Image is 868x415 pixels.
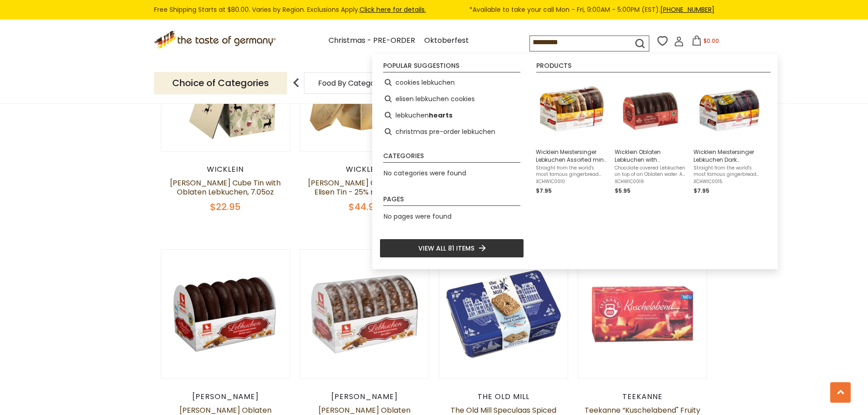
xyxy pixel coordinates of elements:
span: XCHWIC0010 [536,179,607,185]
a: Christmas - PRE-ORDER [329,35,415,47]
span: $44.95 [349,200,380,213]
span: View all 81 items [418,243,474,253]
a: [PHONE_NUMBER] [660,5,714,14]
span: Wicklein Meistersinger Lebkuchen Dark Chocolate 20% Nuts, 7 oz [693,148,765,164]
a: Oktoberfest [424,35,469,47]
a: Click here for details. [360,5,426,14]
li: Wicklein Oblaten Lebkuchen with Chocolate 14% Nuts, 7 oz [611,74,690,199]
button: $0.00 [686,36,724,49]
span: $7.95 [536,187,552,195]
a: Wicklein Meistersinger Lebkuchen Assorted min 20% Nuts 7ozStraight from the world's most famous g... [536,78,607,195]
li: Wicklein Meistersinger Lebkuchen Assorted min 20% Nuts 7oz [532,74,611,199]
div: Wicklein [161,165,291,174]
span: Straight from the world's most famous gingerbread metropole, [GEOGRAPHIC_DATA], comes this delici... [693,165,765,178]
div: The Old Mill [439,392,569,401]
img: The Old Mill Speculaas Spiced Cookies in Deft Blue, 10.6 oz [439,250,568,379]
span: XCHWIC0019 [615,179,686,185]
li: View all 81 items [380,239,524,258]
a: [PERSON_NAME] Cube Tin with Oblaten Lebkuchen, 7.05oz [170,178,281,197]
p: Choice of Categories [154,72,287,94]
a: Wicklein Meistersinger Lebkuchen Dark Chocolate 20% Nuts, 7 ozStraight from the world's most famo... [693,78,765,195]
a: Wicklein Oblaten Lebkuchen Chocolate 14% NutsWicklein Oblaten Lebkuchen with Chocolate 14% Nuts, ... [615,78,686,195]
div: Free Shipping Starts at $80.00. Varies by Region. Exclusions Apply. [154,5,714,15]
li: lebkuchen hearts [380,107,524,123]
img: Weiss Oblaten Lebkuchen with Chocolate, 7 oz [161,250,290,379]
div: [PERSON_NAME] [300,392,430,401]
span: $5.95 [615,187,631,195]
li: Pages [383,196,520,206]
span: No pages were found [384,212,452,221]
span: Chocolate covered Lebkuchen on top of an Oblaten wafer. A great gift for Lebkuchen lovers made by... [615,165,686,178]
span: No categories were found [384,169,466,178]
span: Wicklein Oblaten Lebkuchen with Chocolate 14% Nuts, 7 oz [615,148,686,164]
div: Instant Search Results [372,54,778,269]
span: *Available to take your call Mon - Fri, 9:00AM - 5:00PM (EST). [469,5,714,15]
div: Wicklein [300,165,430,174]
span: $22.95 [210,200,241,213]
li: Products [536,62,770,72]
a: Food By Category [318,80,382,87]
span: Straight from the world's most famous gingerbread metropole, [GEOGRAPHIC_DATA], comes this delici... [536,165,607,178]
b: hearts [429,110,452,121]
li: Categories [383,153,520,163]
img: Wicklein Oblaten Lebkuchen Chocolate 14% Nuts [617,78,683,144]
img: previous arrow [287,74,305,92]
li: Wicklein Meistersinger Lebkuchen Dark Chocolate 20% Nuts, 7 oz [690,74,769,199]
div: Teekanne [578,392,708,401]
span: XCHWIC0015 [693,179,765,185]
span: Wicklein Meistersinger Lebkuchen Assorted min 20% Nuts 7oz [536,148,607,164]
span: $0.00 [704,37,719,45]
li: cookies lebkuchen [380,74,524,91]
li: elisen lebkuchen cookies [380,91,524,107]
a: [PERSON_NAME] Golden Grand Elisen Tin - 25% nuts, 17.65oz [308,178,421,197]
li: christmas pre-order lebkuchen [380,123,524,140]
span: $7.95 [693,187,709,195]
img: Weiss Oblaten Lebkuchen with Icing, 7 oz [300,250,429,379]
div: [PERSON_NAME] [161,392,291,401]
li: Popular suggestions [383,62,520,72]
img: Teekanne “Kuschelabend" Fruity Spiced Tea, 20 bags, 1.59 oz [578,250,707,379]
